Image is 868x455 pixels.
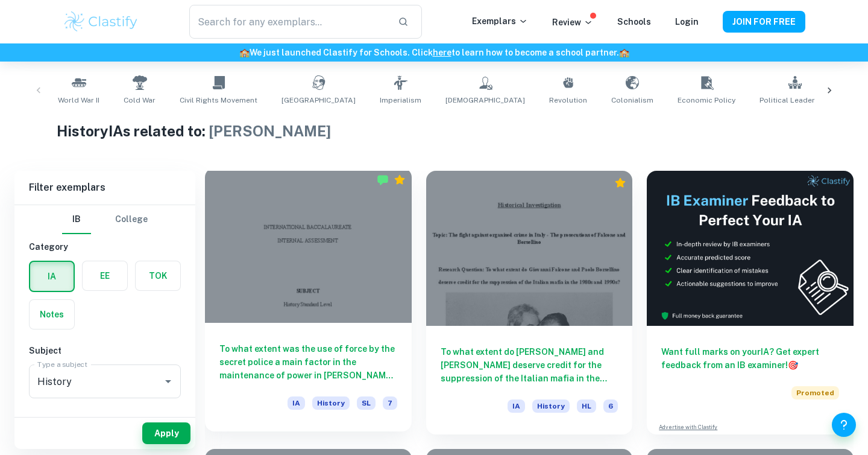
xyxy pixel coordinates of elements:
button: College [115,205,148,234]
h6: Category [29,240,181,253]
a: Advertise with Clastify [659,423,717,431]
span: Imperialism [380,95,421,106]
button: Help and Feedback [832,413,856,437]
span: Promoted [791,386,839,399]
button: Open [160,373,177,390]
a: Schools [617,17,651,27]
span: Economic Policy [678,95,735,106]
button: IB [62,205,91,234]
span: [DEMOGRAPHIC_DATA] [445,95,525,106]
img: Marked [377,174,389,186]
img: Clastify logo [63,10,139,34]
span: IA [288,396,305,410]
button: IA [30,262,74,291]
button: Apply [142,422,190,444]
label: Type a subject [37,359,87,369]
span: History [312,396,350,410]
h6: Want full marks on your IA ? Get expert feedback from an IB examiner! [661,345,839,372]
button: Notes [30,300,74,329]
span: Cold War [124,95,156,106]
span: 🏫 [619,48,629,57]
p: Review [552,16,593,29]
a: Login [675,17,699,27]
span: Political Leadership [759,95,830,106]
h6: Subject [29,344,181,357]
p: Exemplars [472,14,528,28]
span: Colonialism [611,95,653,106]
a: To what extent was the use of force by the secret police a main factor in the maintenance of powe... [205,171,412,434]
div: Premium [394,174,406,186]
span: History [532,399,570,413]
a: To what extent do [PERSON_NAME] and [PERSON_NAME] deserve credit for the suppression of the Itali... [426,171,633,434]
span: HL [577,399,596,413]
span: 6 [603,399,618,413]
a: Want full marks on yourIA? Get expert feedback from an IB examiner!PromotedAdvertise with Clastify [647,171,854,434]
h6: Filter exemplars [14,171,195,205]
span: [PERSON_NAME] [209,122,331,139]
span: IA [508,399,525,413]
a: here [433,48,451,57]
span: 🎯 [788,360,798,370]
h6: To what extent was the use of force by the secret police a main factor in the maintenance of powe... [219,342,397,382]
h6: We just launched Clastify for Schools. Click to learn how to become a school partner. [2,46,866,59]
h1: History IAs related to: [57,120,812,142]
span: Civil Rights Movement [180,95,257,106]
span: World War II [58,95,99,106]
input: Search for any exemplars... [189,5,388,39]
span: 🏫 [239,48,250,57]
span: SL [357,396,376,410]
h6: To what extent do [PERSON_NAME] and [PERSON_NAME] deserve credit for the suppression of the Itali... [441,345,618,385]
button: JOIN FOR FREE [723,11,805,33]
span: [GEOGRAPHIC_DATA] [281,95,356,106]
span: 7 [383,396,397,410]
img: Thumbnail [647,171,854,326]
div: Premium [614,177,626,189]
button: EE [83,261,127,290]
span: Revolution [549,95,587,106]
button: TOK [136,261,180,290]
div: Filter type choice [62,205,148,234]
